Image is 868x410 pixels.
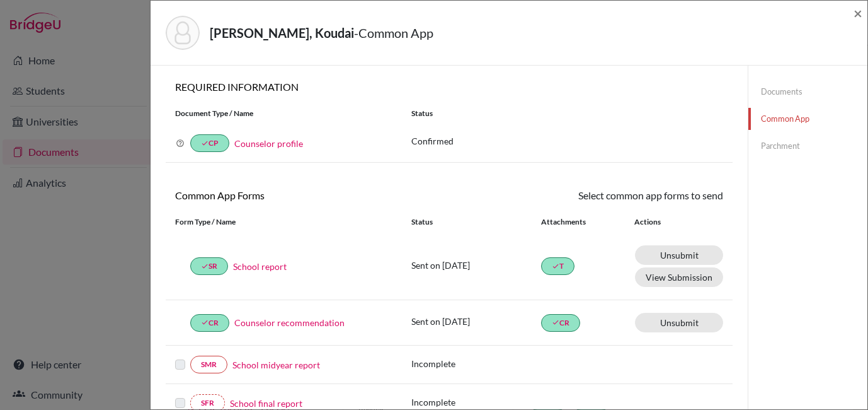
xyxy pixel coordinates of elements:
[190,356,227,373] a: SMR
[166,81,733,93] h6: REQUIRED INFORMATION
[210,25,354,40] strong: [PERSON_NAME], Koudai
[190,134,229,152] a: doneCP
[552,319,559,326] i: done
[201,262,208,270] i: done
[541,216,619,228] div: Attachments
[166,216,402,228] div: Form Type / Name
[402,108,733,119] div: Status
[190,257,228,275] a: doneSR
[619,216,697,228] div: Actions
[748,108,867,130] a: Common App
[411,395,541,409] p: Incomplete
[190,314,229,332] a: doneCR
[201,139,208,147] i: done
[411,315,541,328] p: Sent on [DATE]
[234,138,303,149] a: Counselor profile
[232,358,320,372] a: School midyear report
[541,257,574,275] a: doneT
[635,313,723,332] a: Unsubmit
[635,267,723,287] button: View Submission
[411,216,541,228] div: Status
[354,25,433,40] span: - Common App
[166,108,402,119] div: Document Type / Name
[541,314,580,332] a: doneCR
[748,81,867,103] a: Documents
[552,262,559,270] i: done
[748,135,867,157] a: Parchment
[234,316,345,329] a: Counselor recommendation
[411,357,541,370] p: Incomplete
[854,6,862,21] button: Close
[635,245,723,265] a: Unsubmit
[449,188,733,203] div: Select common app forms to send
[411,134,723,148] p: Confirmed
[233,260,287,273] a: School report
[230,397,302,410] a: School final report
[201,319,208,326] i: done
[166,189,449,201] h6: Common App Forms
[854,4,862,22] span: ×
[411,259,541,272] p: Sent on [DATE]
